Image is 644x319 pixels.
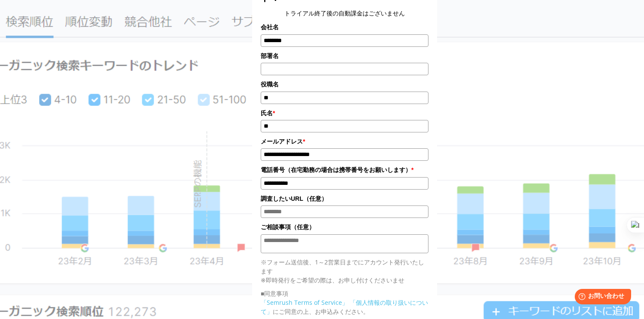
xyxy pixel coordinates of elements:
[261,22,428,32] label: 会社名
[261,9,428,18] center: トライアル終了後の自動課金はございません
[261,258,428,285] p: ※フォーム送信後、1～2営業日までにアカウント発行いたします ※即時発行をご希望の際は、お申し付けくださいませ
[261,165,428,175] label: 電話番号（在宅勤務の場合は携帯番号をお願いします）
[261,222,428,232] label: ご相談事項（任意）
[261,51,428,61] label: 部署名
[261,298,428,316] a: 「個人情報の取り扱いについて」
[261,80,428,89] label: 役職名
[261,108,428,118] label: 氏名
[261,137,428,146] label: メールアドレス
[261,194,428,203] label: 調査したいURL（任意）
[567,285,635,310] iframe: Help widget launcher
[261,298,428,316] p: にご同意の上、お申込みください。
[261,289,428,298] p: ■同意事項
[261,298,348,307] a: 「Semrush Terms of Service」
